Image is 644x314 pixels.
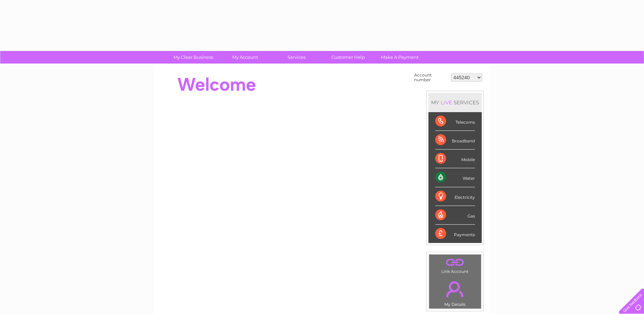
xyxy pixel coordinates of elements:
a: . [431,277,479,301]
div: Broadband [435,131,475,150]
div: Payments [435,225,475,243]
div: Telecoms [435,112,475,131]
div: MY SERVICES [428,93,482,112]
div: Gas [435,206,475,225]
td: Account number [412,71,449,84]
a: Customer Help [320,51,376,64]
a: . [431,256,479,268]
div: Water [435,168,475,187]
a: My Clear Business [165,51,221,64]
div: LIVE [439,99,454,106]
a: My Account [217,51,273,64]
td: Link Account [429,254,481,276]
a: Make A Payment [372,51,428,64]
td: My Details [429,276,481,309]
a: Services [269,51,325,64]
div: Mobile [435,150,475,168]
div: Electricity [435,187,475,206]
